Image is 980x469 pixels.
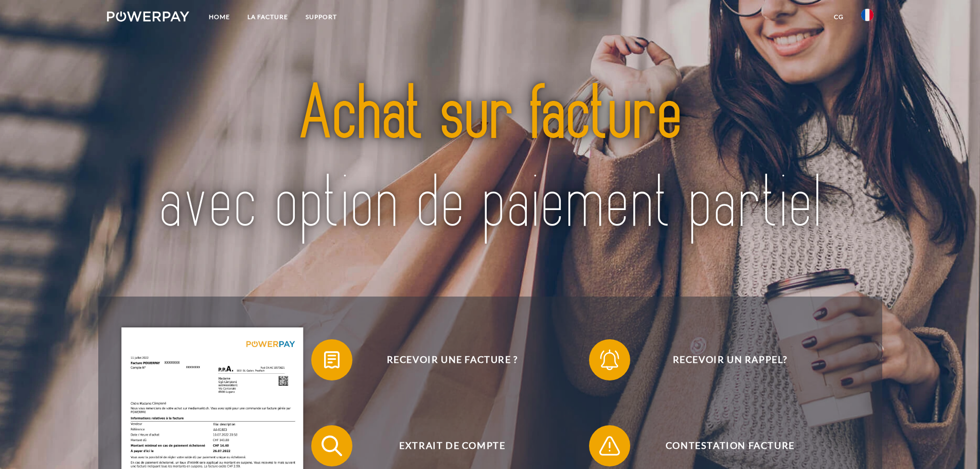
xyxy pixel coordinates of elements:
[861,9,874,21] img: fr
[145,47,835,272] img: title-powerpay_fr.svg
[297,8,346,26] a: Support
[326,425,578,466] span: Extrait de compte
[604,425,856,466] span: Contestation Facture
[604,339,856,380] span: Recevoir un rappel?
[825,8,852,26] a: CG
[319,433,345,459] img: qb_search.svg
[589,339,857,380] button: Recevoir un rappel?
[597,433,622,459] img: qb_warning.svg
[589,425,857,466] button: Contestation Facture
[319,347,345,373] img: qb_bill.svg
[107,11,190,22] img: logo-powerpay-white.svg
[311,425,579,466] button: Extrait de compte
[200,8,239,26] a: Home
[597,347,622,373] img: qb_bell.svg
[326,339,578,380] span: Recevoir une facture ?
[311,339,579,380] button: Recevoir une facture ?
[239,8,297,26] a: LA FACTURE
